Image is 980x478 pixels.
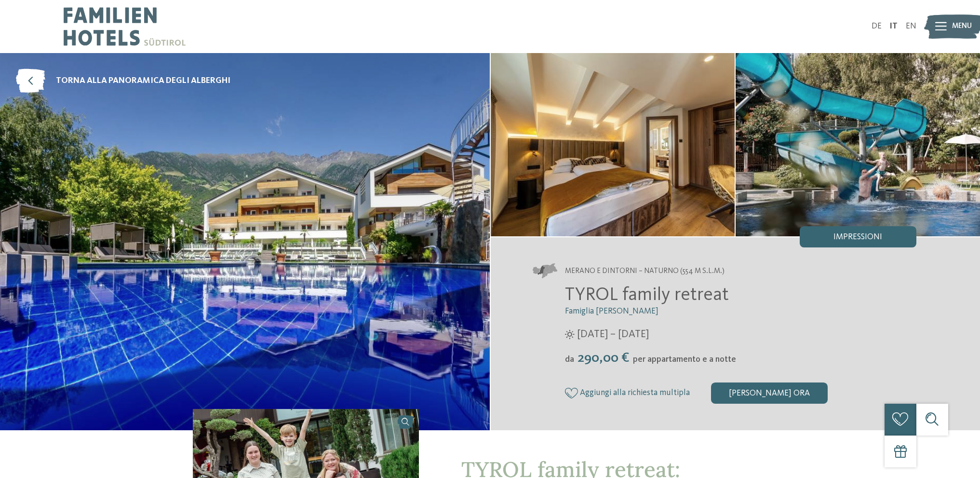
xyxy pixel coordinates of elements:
[575,351,632,365] span: 290,00 €
[889,22,898,30] a: IT
[952,21,972,32] span: Menu
[565,286,729,304] span: TYROL family retreat
[711,382,828,404] div: [PERSON_NAME] ora
[16,69,230,93] a: torna alla panoramica degli alberghi
[833,233,882,242] span: Impressioni
[906,22,916,30] a: EN
[872,22,882,30] a: DE
[736,53,980,236] img: Un family hotel a Naturno di gran classe
[565,266,725,277] span: Merano e dintorni – Naturno (554 m s.l.m.)
[56,75,230,87] span: torna alla panoramica degli alberghi
[565,330,575,340] i: Orari d'apertura estate
[565,355,574,364] span: da
[491,53,735,236] img: Un family hotel a Naturno di gran classe
[565,307,658,315] span: Famiglia [PERSON_NAME]
[577,327,649,342] span: [DATE] – [DATE]
[580,388,690,397] span: Aggiungi alla richiesta multipla
[633,355,736,364] span: per appartamento e a notte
